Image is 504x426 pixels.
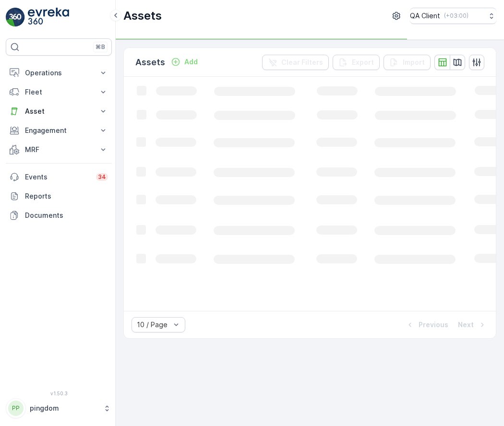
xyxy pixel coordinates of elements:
p: QA Client [410,11,440,21]
p: Reports [25,191,108,201]
p: Asset [25,106,93,116]
div: PP [8,401,24,416]
p: Operations [25,68,93,78]
span: v 1.50.3 [6,390,112,396]
p: Export [352,58,374,67]
p: pingdom [30,403,98,413]
button: Import [384,55,431,70]
button: QA Client(+03:00) [410,8,496,24]
p: MRF [25,145,93,154]
a: Events34 [6,167,112,187]
p: ⌘B [96,43,105,51]
p: Engagement [25,126,93,135]
button: Export [333,55,380,70]
p: Events [25,172,90,182]
button: Fleet [6,83,112,102]
a: Reports [6,187,112,206]
p: Import [403,58,425,67]
p: Documents [25,211,108,220]
p: Assets [135,56,165,69]
p: Clear Filters [281,58,323,67]
p: 34 [98,173,106,181]
p: Assets [123,8,162,24]
img: logo_light-DOdMpM7g.png [28,8,69,27]
a: Documents [6,206,112,225]
button: MRF [6,140,112,159]
p: ( +03:00 ) [444,12,468,20]
p: Fleet [25,87,93,97]
button: Previous [404,319,449,331]
button: PPpingdom [6,398,112,418]
p: Add [184,57,198,67]
img: logo [6,8,25,27]
button: Next [457,319,488,331]
p: Next [458,320,474,330]
p: Previous [419,320,448,330]
button: Operations [6,63,112,83]
button: Engagement [6,121,112,140]
button: Clear Filters [262,55,329,70]
button: Asset [6,102,112,121]
button: Add [167,56,202,68]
